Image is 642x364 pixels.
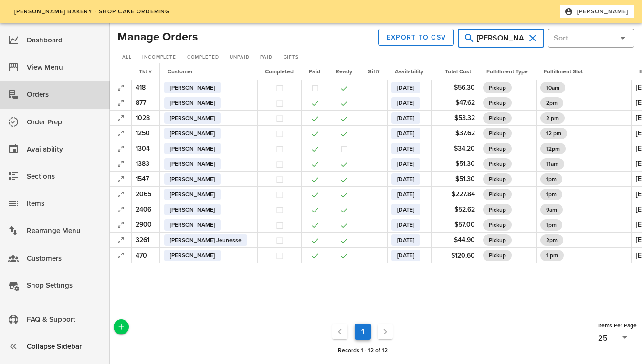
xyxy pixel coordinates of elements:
span: 10am [546,82,559,93]
button: Expand Record [114,172,127,186]
span: Pickup [489,219,506,231]
button: Expand Record [114,249,127,262]
span: Fulfillment Slot [544,68,583,75]
span: Pickup [489,189,506,200]
span: [DATE] [397,250,414,261]
span: [DATE] [397,219,414,231]
span: Tkt # [139,68,152,75]
span: [DATE] [397,128,414,139]
span: Fulfillment Type [486,68,528,75]
div: FAQ & Support [27,312,102,327]
span: Availability [395,68,423,75]
span: [PERSON_NAME] [170,97,215,109]
span: [DATE] [397,82,414,93]
div: 25 [598,332,631,344]
input: Sort [554,30,613,46]
button: prepend icon [463,32,475,44]
span: [DATE] [397,112,414,124]
div: Orders [27,87,102,102]
div: View Menu [27,60,102,75]
button: Expand Record [114,127,127,140]
button: Expand Record [114,218,127,232]
a: Incomplete [137,53,180,62]
div: 25 [598,334,608,343]
span: 2pm [546,234,558,246]
button: Expand Record [114,233,127,247]
th: Customer [160,63,257,80]
span: Completed [187,54,219,60]
span: All [122,54,132,60]
div: Items [27,196,102,212]
button: Expand Record [114,81,127,94]
div: Customers [27,251,102,266]
td: 1547 [131,172,160,187]
span: 1pm [546,189,557,200]
td: 2065 [131,187,160,202]
nav: Pagination Navigation [131,321,594,342]
td: $57.00 [431,217,479,233]
span: Pickup [489,158,506,170]
h2: Manage Orders [117,29,198,46]
span: Customer [168,68,193,75]
div: Order Prep [27,114,102,130]
th: Fulfillment Slot [536,63,631,80]
td: $53.32 [431,111,479,126]
span: Paid [260,54,272,60]
div: Sections [27,169,102,184]
button: Current Page, Page 1 [355,324,371,340]
td: $52.62 [431,202,479,217]
th: Paid [301,63,328,80]
span: 1pm [546,173,557,185]
span: [PERSON_NAME] Bakery - Shop Cake Ordering [13,8,170,15]
td: $37.62 [431,126,479,141]
span: [DATE] [397,143,414,154]
span: Pickup [489,82,506,93]
span: Total Cost [445,68,471,75]
div: Records 1 - 12 of 12 [129,344,596,356]
td: $227.84 [431,187,479,202]
td: $51.30 [431,156,479,172]
span: [PERSON_NAME] [170,219,215,231]
div: Rearrange Menu [27,223,102,239]
span: Pickup [489,128,506,139]
span: 12 pm [546,128,561,139]
span: [PERSON_NAME] [170,204,215,215]
th: Gift? [360,63,387,80]
span: Pickup [489,234,506,246]
span: [DATE] [397,173,414,185]
td: 1304 [131,141,160,156]
span: [PERSON_NAME] [170,112,215,124]
a: Completed [182,53,223,62]
span: Items Per Page [598,322,637,329]
a: Gifts [279,53,303,62]
span: Paid [309,68,320,75]
a: [PERSON_NAME] Bakery - Shop Cake Ordering [8,5,176,18]
div: Dashboard [27,32,102,48]
span: [DATE] [397,97,414,109]
button: Expand Record [114,157,127,171]
button: clear icon [527,32,538,44]
td: $47.62 [431,95,479,111]
span: 11am [546,158,558,170]
td: $34.20 [431,141,479,156]
span: [PERSON_NAME] [170,143,215,154]
button: Export to CSV [378,29,454,46]
span: Pickup [489,250,506,261]
span: [PERSON_NAME] Jeunesse [170,234,242,246]
span: 2pm [546,97,558,109]
span: 2 pm [546,112,559,124]
td: 2900 [131,217,160,233]
span: 1pm [546,219,557,231]
span: [PERSON_NAME] [170,173,215,185]
td: 418 [131,80,160,95]
span: Gift? [368,68,379,75]
th: Total Cost [431,63,479,80]
button: Expand Record [114,96,127,110]
span: [PERSON_NAME] [566,7,629,16]
span: [PERSON_NAME] [170,250,215,261]
span: Incomplete [142,54,176,60]
th: Availability [387,63,431,80]
span: [PERSON_NAME] [170,189,215,200]
td: 1383 [131,156,160,172]
td: 3261 [131,233,160,248]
